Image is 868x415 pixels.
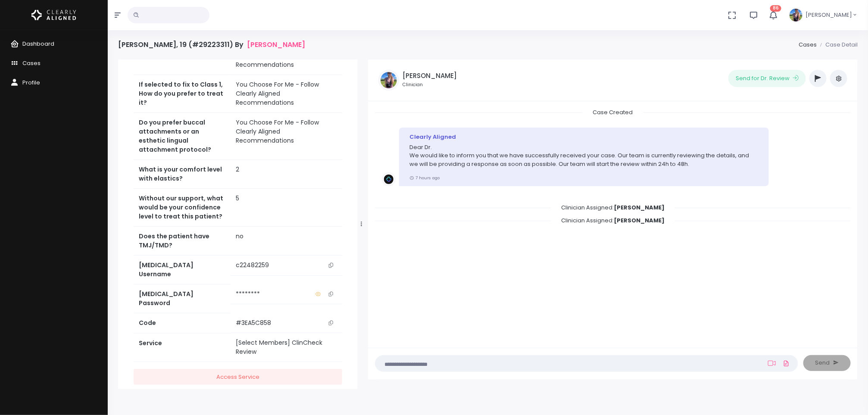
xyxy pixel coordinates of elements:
[22,78,40,87] span: Profile
[134,113,231,160] th: Do you prefer buccal attachments or an esthetic lingual attachment protocol?
[236,338,337,356] div: [Select Members] ClinCheck Review
[409,175,440,181] small: 7 hours ago
[582,106,643,119] span: Case Created
[134,75,231,113] th: If selected to fix to Class 1, How do you prefer to treat it?
[614,203,665,212] b: [PERSON_NAME]
[134,256,231,284] th: [MEDICAL_DATA] Username
[22,59,41,67] span: Cases
[551,214,675,227] span: Clinician Assigned:
[551,201,675,214] span: Clinician Assigned:
[799,41,817,49] a: Cases
[231,113,342,160] td: You Choose For Me - Follow Clearly Aligned Recommendations
[31,6,76,24] img: Logo Horizontal
[409,133,759,141] div: Clearly Aligned
[817,41,858,49] li: Case Detail
[766,360,777,367] a: Add Loom Video
[403,72,457,80] h5: [PERSON_NAME]
[134,189,231,227] th: Without our support, what would be your confidence level to treat this patient?
[231,256,342,275] td: c22482259
[118,59,358,389] div: scrollable content
[231,160,342,189] td: 2
[134,369,342,385] a: Access Service
[231,189,342,227] td: 5
[134,227,231,256] th: Does the patient have TMJ/TMD?
[403,81,457,88] small: Clinician
[231,75,342,113] td: You Choose For Me - Follow Clearly Aligned Recommendations
[134,160,231,189] th: What is your comfort level with elastics?
[728,70,806,87] button: Send for Dr. Review
[134,284,231,313] th: [MEDICAL_DATA] Password
[247,41,305,49] a: [PERSON_NAME]
[231,313,342,333] td: #3EA5C858
[134,313,231,333] th: Code
[375,108,851,339] div: scrollable content
[22,40,54,48] span: Dashboard
[134,333,231,362] th: Service
[770,5,781,12] span: 86
[781,356,791,371] a: Add Files
[788,7,804,23] img: Header Avatar
[231,227,342,256] td: no
[614,216,665,225] b: [PERSON_NAME]
[806,11,852,19] span: [PERSON_NAME]
[409,143,759,168] p: Dear Dr. We would like to inform you that we have successfully received your case. Our team is cu...
[118,41,305,49] h4: [PERSON_NAME], 19 (#29223311) By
